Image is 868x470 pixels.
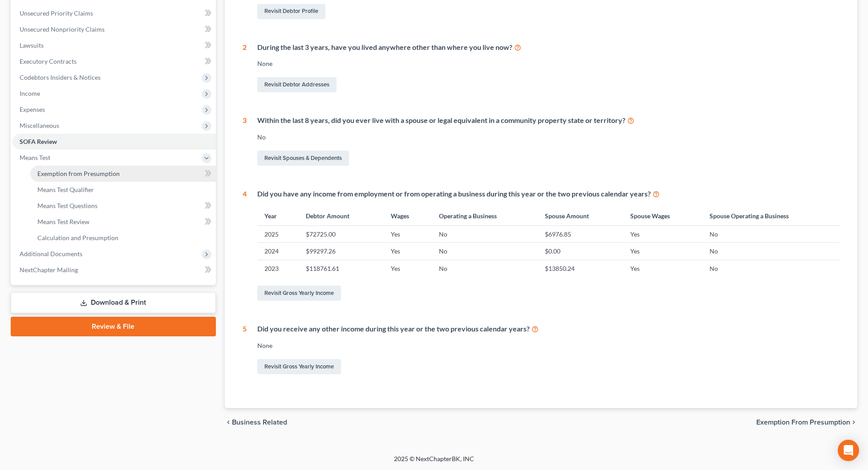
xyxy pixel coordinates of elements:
span: Codebtors Insiders & Notices [20,74,101,81]
td: Yes [623,226,702,243]
td: No [432,226,538,243]
a: Unsecured Priority Claims [12,5,216,21]
th: Spouse Amount [538,206,623,225]
span: Unsecured Nonpriority Claims [20,25,105,33]
td: $118761.61 [299,260,384,277]
div: 4 [243,189,247,302]
td: $99297.26 [299,243,384,260]
a: NextChapter Mailing [12,262,216,278]
th: Debtor Amount [299,206,384,225]
span: Exemption from Presumption [37,170,120,177]
a: Revisit Gross Yearly Income [257,359,341,374]
td: Yes [384,243,431,260]
td: No [432,243,538,260]
th: Spouse Operating a Business [702,206,840,225]
td: 2023 [257,260,299,277]
th: Year [257,206,299,225]
td: $13850.24 [538,260,623,277]
a: Executory Contracts [12,53,216,69]
div: None [257,341,840,350]
div: During the last 3 years, have you lived anywhere other than where you live now? [257,42,840,53]
button: Exemption from Presumption chevron_right [756,419,857,426]
a: Lawsuits [12,37,216,53]
span: SOFA Review [20,138,57,145]
th: Spouse Wages [623,206,702,225]
span: Miscellaneous [20,122,59,129]
span: NextChapter Mailing [20,266,78,274]
span: Expenses [20,106,45,113]
span: Lawsuits [20,41,44,49]
div: 3 [243,115,247,168]
a: Review & File [11,317,216,336]
span: Exemption from Presumption [756,419,850,426]
a: Unsecured Nonpriority Claims [12,21,216,37]
span: Additional Documents [20,250,82,257]
a: SOFA Review [12,134,216,150]
span: Unsecured Priority Claims [20,9,93,17]
span: Means Test Review [37,218,89,225]
i: chevron_right [850,419,857,426]
a: Exemption from Presumption [30,166,216,182]
a: Means Test Review [30,214,216,230]
div: No [257,133,840,142]
td: 2025 [257,226,299,243]
th: Wages [384,206,431,225]
span: Means Test Questions [37,202,97,209]
td: No [702,260,840,277]
td: Yes [623,243,702,260]
span: Means Test [20,154,50,161]
td: 2024 [257,243,299,260]
td: $72725.00 [299,226,384,243]
button: chevron_left Business Related [225,419,287,426]
span: Calculation and Presumption [37,234,118,241]
div: 2 [243,42,247,94]
td: No [432,260,538,277]
th: Operating a Business [432,206,538,225]
div: None [257,59,840,68]
a: Means Test Qualifier [30,182,216,198]
a: Means Test Questions [30,198,216,214]
a: Revisit Debtor Profile [257,4,325,19]
td: Yes [384,260,431,277]
a: Revisit Gross Yearly Income [257,286,341,301]
td: $0.00 [538,243,623,260]
span: Executory Contracts [20,57,77,65]
span: Business Related [232,419,287,426]
div: Did you receive any other income during this year or the two previous calendar years? [257,324,840,334]
a: Calculation and Presumption [30,230,216,246]
a: Download & Print [11,292,216,313]
span: Income [20,90,40,97]
span: Means Test Qualifier [37,186,94,193]
a: Revisit Debtor Addresses [257,77,337,92]
div: Open Intercom Messenger [838,440,859,461]
a: Revisit Spouses & Dependents [257,151,349,166]
td: Yes [384,226,431,243]
i: chevron_left [225,419,232,426]
div: Did you have any income from employment or from operating a business during this year or the two ... [257,189,840,199]
td: No [702,243,840,260]
div: Within the last 8 years, did you ever live with a spouse or legal equivalent in a community prope... [257,115,840,126]
td: Yes [623,260,702,277]
td: No [702,226,840,243]
td: $6976.85 [538,226,623,243]
div: 5 [243,324,247,376]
